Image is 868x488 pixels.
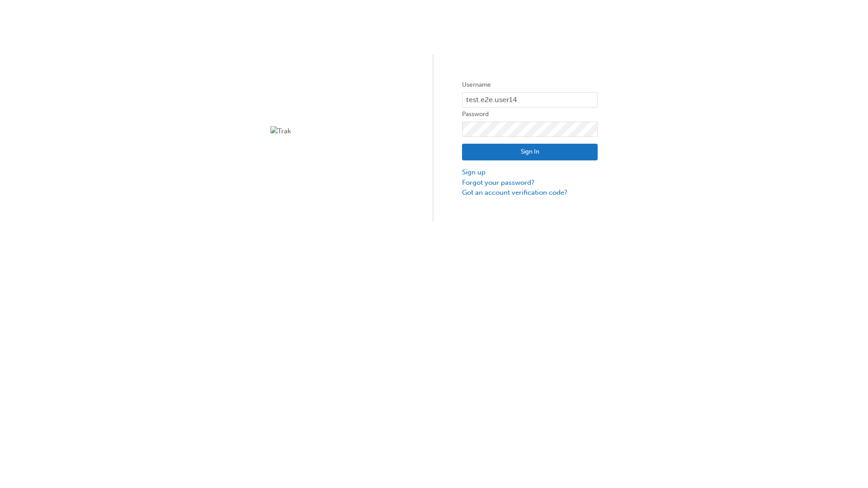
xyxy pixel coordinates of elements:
[462,167,598,178] a: Sign up
[462,178,598,188] a: Forgot your password?
[462,80,598,90] label: Username
[270,126,406,136] img: Trak
[462,109,598,120] label: Password
[462,144,598,161] button: Sign In
[462,92,598,108] input: Username
[462,188,598,198] a: Got an account verification code?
